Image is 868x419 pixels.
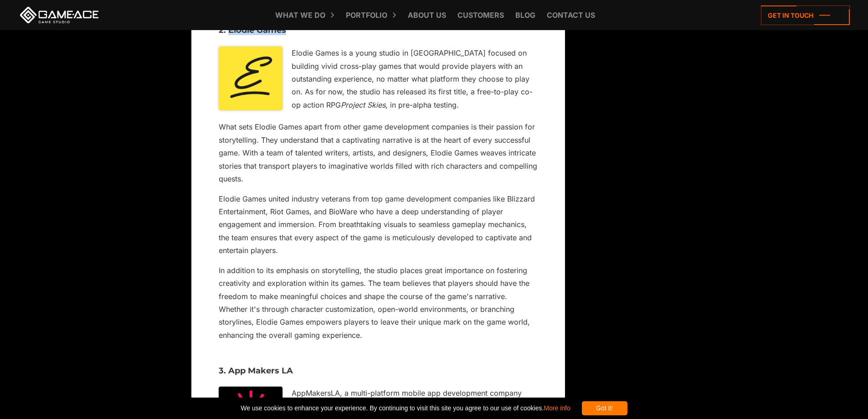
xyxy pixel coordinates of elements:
a: More info [544,404,570,412]
p: In addition to its emphasis on storytelling, the studio places great importance on fostering crea... [219,264,538,342]
em: Project Skies [341,100,385,109]
p: Elodie Games united industry veterans from top game development companies like Blizzard Entertain... [219,192,538,257]
p: What sets Elodie Games apart from other game development companies is their passion for storytell... [219,120,538,185]
span: We use cookies to enhance your experience. By continuing to visit this site you agree to our use ... [241,401,570,415]
img: Elodie Games logo [219,47,282,110]
h3: 2. Elodie Games [219,26,538,35]
a: Get in touch [761,5,850,25]
h3: 3. App Makers LA [219,367,538,376]
div: Got it! [582,401,627,415]
p: Elodie Games is a young studio in [GEOGRAPHIC_DATA] focused on building vivid cross-play games th... [219,47,538,111]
